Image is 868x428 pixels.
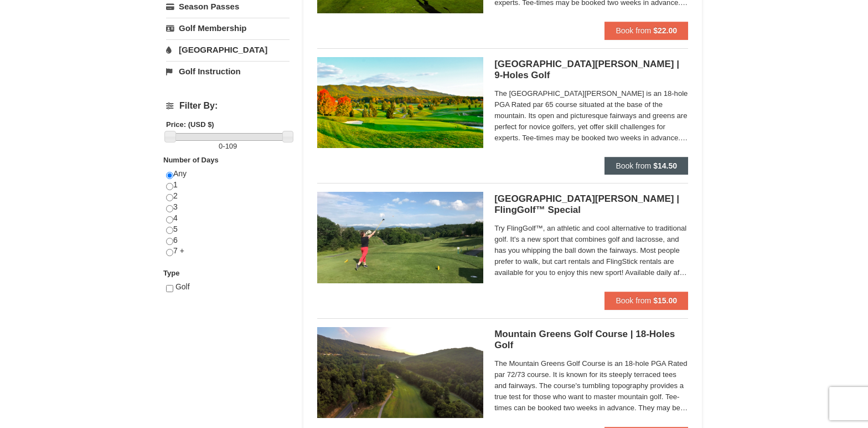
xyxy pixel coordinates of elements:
strong: $15.00 [653,296,677,305]
div: Any 1 2 3 4 5 6 7 + [166,169,290,268]
span: The [GEOGRAPHIC_DATA][PERSON_NAME] is an 18-hole PGA Rated par 65 course situated at the base of ... [494,88,688,144]
strong: Number of Days [163,156,219,164]
h4: Filter By: [166,101,290,111]
span: Try FlingGolf™, an athletic and cool alternative to traditional golf. It's a new sport that combi... [494,223,688,278]
span: 109 [225,142,237,150]
a: [GEOGRAPHIC_DATA] [166,39,290,60]
a: Golf Membership [166,18,290,38]
h5: [GEOGRAPHIC_DATA][PERSON_NAME] | FlingGolf™ Special [494,193,688,216]
button: Book from $15.00 [604,292,688,309]
img: 6619859-87-49ad91d4.jpg [317,57,483,148]
img: 6619859-84-1dcf4d15.jpg [317,192,483,283]
label: - [166,141,290,152]
strong: Type [163,269,179,277]
button: Book from $14.50 [604,157,688,175]
span: Golf [175,282,190,291]
img: 6619888-27-7e27a245.jpg [317,327,483,418]
span: Book from [616,161,651,170]
h5: Mountain Greens Golf Course | 18-Holes Golf [494,329,688,351]
a: Golf Instruction [166,61,290,81]
h5: [GEOGRAPHIC_DATA][PERSON_NAME] | 9-Holes Golf [494,59,688,81]
span: 0 [219,142,223,150]
span: The Mountain Greens Golf Course is an 18-hole PGA Rated par 72/73 course. It is known for its ste... [494,358,688,414]
span: Book from [616,26,651,35]
strong: Price: (USD $) [166,120,214,129]
strong: $14.50 [653,161,677,170]
button: Book from $22.00 [604,22,688,39]
strong: $22.00 [653,26,677,35]
span: Book from [616,296,651,305]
